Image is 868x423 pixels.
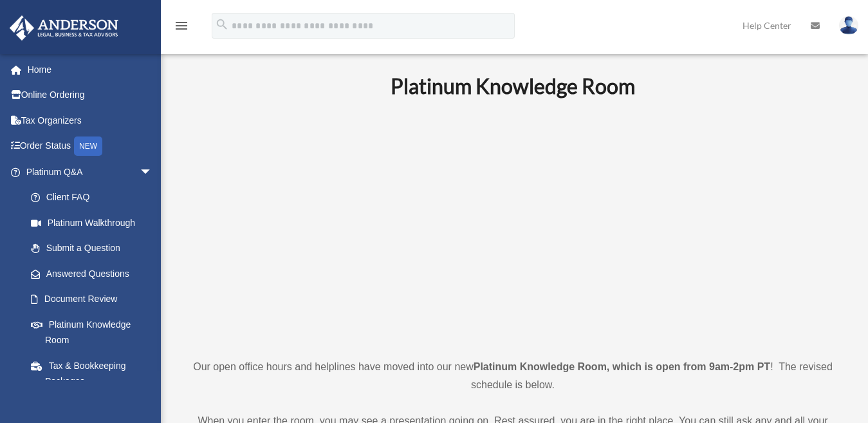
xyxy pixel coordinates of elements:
a: Client FAQ [18,185,172,211]
a: Tax & Bookkeeping Packages [18,353,172,394]
iframe: 231110_Toby_KnowledgeRoom [320,117,706,334]
span: arrow_drop_down [140,159,165,185]
a: Home [9,57,172,82]
a: Platinum Walkthrough [18,210,172,236]
img: User Pic [839,16,858,35]
p: Our open office hours and helplines have moved into our new ! The revised schedule is below. [183,358,842,394]
a: menu [174,23,189,33]
b: Platinum Knowledge Room [391,73,635,99]
a: Document Review [18,287,172,312]
a: Tax Organizers [9,108,172,133]
a: Answered Questions [18,261,172,287]
a: Submit a Question [18,236,172,261]
a: Platinum Q&Aarrow_drop_down [9,159,172,185]
a: Online Ordering [9,82,172,108]
a: Order StatusNEW [9,133,172,160]
i: search [215,17,229,32]
a: Platinum Knowledge Room [18,312,165,353]
i: menu [174,18,189,33]
div: NEW [74,136,102,156]
strong: Platinum Knowledge Room, which is open from 9am-2pm PT [474,361,770,372]
img: Anderson Advisors Platinum Portal [6,15,122,41]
